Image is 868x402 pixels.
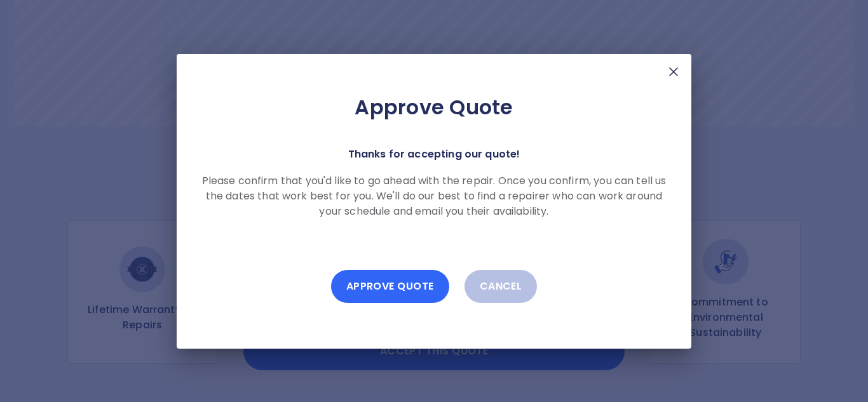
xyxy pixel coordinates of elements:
p: Please confirm that you'd like to go ahead with the repair. Once you confirm, you can tell us the... [197,173,671,219]
p: Thanks for accepting our quote! [348,145,520,163]
h2: Approve Quote [197,95,671,120]
button: Approve Quote [331,270,449,303]
button: Cancel [465,270,538,303]
img: X Mark [666,64,681,79]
